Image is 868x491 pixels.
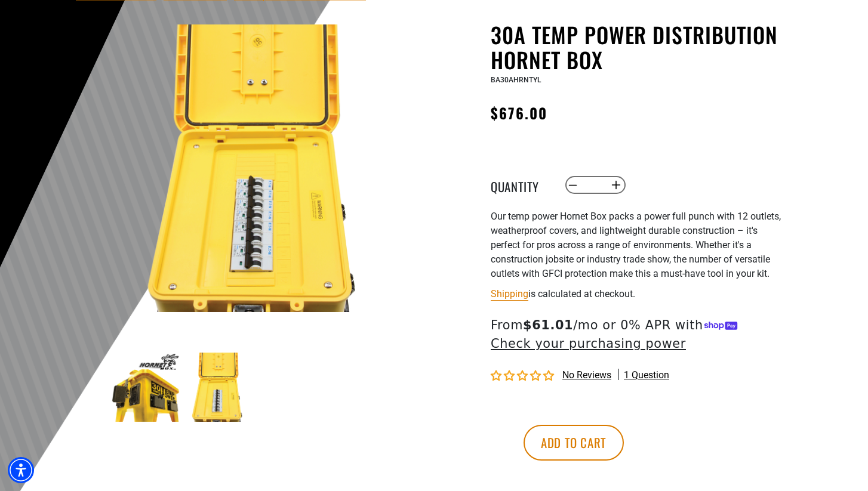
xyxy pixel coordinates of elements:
[491,177,550,193] label: Quantity
[524,425,624,461] button: Add to cart
[491,102,548,123] span: $676.00
[491,211,781,279] span: Our temp power Hornet Box packs a power full punch with 12 outlets, weatherproof covers, and ligh...
[491,76,541,84] span: BA30AHRNTYL
[491,370,556,382] span: 0.00 stars
[491,22,783,72] h1: 30A Temp Power Distribution Hornet Box
[491,286,783,302] div: is calculated at checkout.
[562,369,611,381] span: No reviews
[624,369,669,382] span: 1 question
[491,288,528,299] a: Shipping
[8,457,34,483] div: Accessibility Menu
